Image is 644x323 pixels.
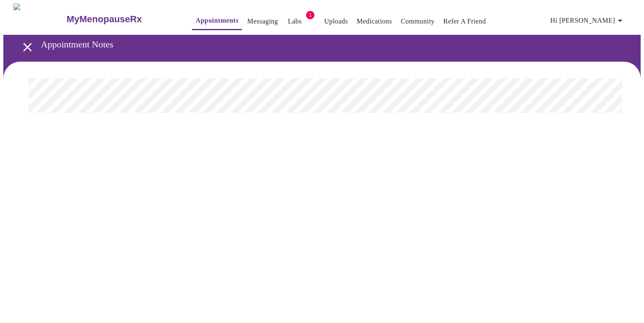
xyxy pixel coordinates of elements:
h3: Appointment Notes [41,39,597,50]
a: Refer a Friend [444,16,486,27]
a: Labs [288,16,302,27]
button: Labs [281,13,308,30]
span: 1 [306,11,314,19]
a: Uploads [324,16,348,27]
button: Community [397,13,438,30]
a: Messaging [247,16,278,27]
button: Medications [353,13,395,30]
button: Uploads [321,13,351,30]
a: MyMenopauseRx [65,5,175,34]
button: open drawer [15,35,40,60]
a: Appointments [195,15,238,26]
a: Community [401,16,435,27]
button: Appointments [192,12,241,30]
button: Hi [PERSON_NAME] [547,12,628,29]
button: Refer a Friend [440,13,490,30]
span: Hi [PERSON_NAME] [551,15,625,26]
button: Messaging [244,13,281,30]
h3: MyMenopauseRx [67,14,142,25]
a: Medications [357,16,392,27]
img: MyMenopauseRx Logo [13,3,65,35]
